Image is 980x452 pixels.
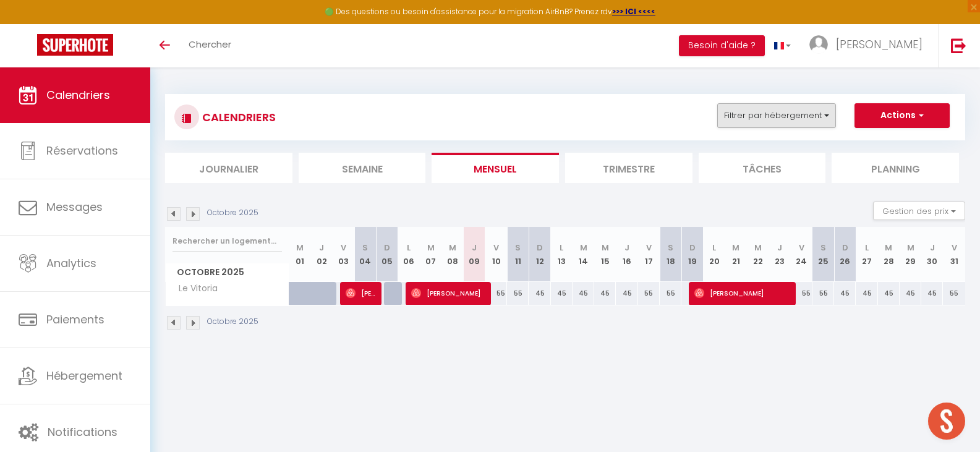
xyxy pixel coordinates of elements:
abbr: V [341,242,346,254]
th: 04 [354,227,376,282]
li: Journalier [165,153,292,183]
a: >>> ICI <<<< [612,6,655,17]
abbr: M [754,242,762,254]
abbr: M [732,242,739,254]
p: Octobre 2025 [207,316,258,328]
img: ... [809,35,828,54]
div: 45 [900,282,921,305]
button: Filtrer par hébergement [717,103,836,128]
span: Notifications [48,424,117,440]
abbr: V [493,242,499,254]
abbr: L [865,242,869,254]
th: 12 [529,227,550,282]
div: 45 [529,282,550,305]
div: 45 [878,282,900,305]
th: 27 [856,227,877,282]
div: 55 [660,282,681,305]
a: Chercher [179,24,241,67]
th: 02 [311,227,333,282]
abbr: V [952,242,957,254]
abbr: D [842,242,848,254]
th: 03 [333,227,354,282]
abbr: J [319,242,324,254]
abbr: D [537,242,543,254]
span: Calendriers [46,87,110,103]
p: Octobre 2025 [207,207,258,219]
span: Messages [46,199,103,215]
th: 14 [573,227,594,282]
div: 55 [791,282,812,305]
div: 45 [551,282,573,305]
span: Paiements [46,312,104,327]
abbr: D [384,242,390,254]
th: 07 [420,227,441,282]
span: Le Vitoria [168,282,221,296]
th: 31 [943,227,965,282]
abbr: M [602,242,609,254]
th: 26 [834,227,856,282]
th: 28 [878,227,900,282]
div: 45 [616,282,637,305]
li: Trimestre [565,153,692,183]
th: 20 [704,227,725,282]
li: Semaine [299,153,426,183]
span: [PERSON_NAME] [346,281,375,305]
th: 19 [681,227,703,282]
th: 09 [464,227,485,282]
th: 18 [660,227,681,282]
div: 55 [485,282,507,305]
abbr: S [820,242,826,254]
abbr: M [885,242,892,254]
input: Rechercher un logement... [173,230,282,252]
button: Besoin d'aide ? [679,35,765,56]
abbr: M [580,242,587,254]
span: Octobre 2025 [166,263,289,281]
th: 17 [638,227,660,282]
div: 45 [921,282,943,305]
abbr: L [560,242,563,254]
a: ... [PERSON_NAME] [800,24,938,67]
th: 01 [289,227,311,282]
th: 30 [921,227,943,282]
span: Chercher [189,38,231,51]
th: 21 [725,227,747,282]
button: Actions [854,103,950,128]
abbr: V [646,242,652,254]
div: 55 [638,282,660,305]
abbr: J [930,242,935,254]
li: Planning [832,153,959,183]
div: 55 [507,282,529,305]
th: 06 [398,227,420,282]
abbr: L [407,242,411,254]
abbr: J [777,242,782,254]
abbr: V [799,242,804,254]
abbr: J [624,242,629,254]
abbr: M [427,242,435,254]
th: 08 [441,227,463,282]
abbr: M [907,242,914,254]
th: 13 [551,227,573,282]
img: logout [951,38,966,53]
th: 24 [791,227,812,282]
span: [PERSON_NAME] [836,36,922,52]
abbr: M [296,242,304,254]
span: Analytics [46,255,96,271]
span: [PERSON_NAME] [411,281,485,305]
h3: CALENDRIERS [199,103,276,131]
div: 55 [943,282,965,305]
th: 05 [377,227,398,282]
abbr: S [362,242,368,254]
img: Super Booking [37,34,113,56]
th: 29 [900,227,921,282]
th: 22 [747,227,769,282]
li: Tâches [699,153,826,183]
abbr: M [449,242,456,254]
th: 25 [812,227,834,282]
span: Hébergement [46,368,122,383]
div: 45 [834,282,856,305]
abbr: L [712,242,716,254]
th: 16 [616,227,637,282]
abbr: S [515,242,521,254]
li: Mensuel [432,153,559,183]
